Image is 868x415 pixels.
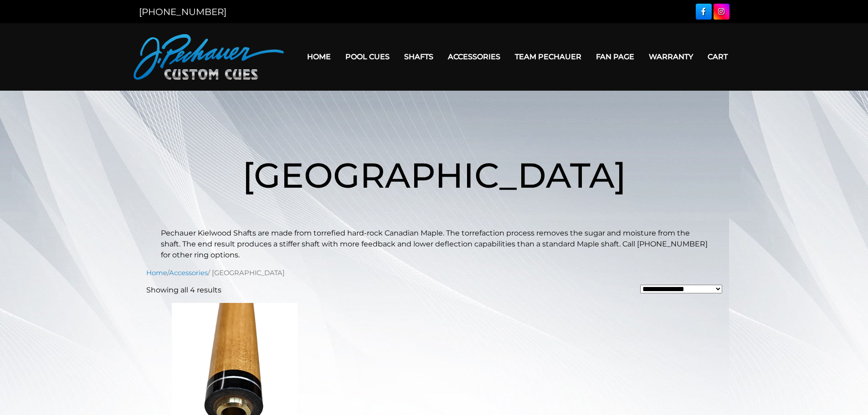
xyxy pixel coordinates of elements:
a: Team Pechauer [508,45,589,68]
a: Fan Page [589,45,642,68]
a: Home [300,45,338,68]
p: Showing all 4 results [146,285,221,296]
nav: Breadcrumb [146,268,722,278]
a: Home [146,269,167,277]
a: Warranty [642,45,700,68]
select: Shop order [640,285,722,293]
a: [PHONE_NUMBER] [139,6,226,17]
a: Accessories [441,45,508,68]
img: Pechauer Custom Cues [134,34,284,80]
a: Cart [700,45,735,68]
a: Pool Cues [338,45,397,68]
span: [GEOGRAPHIC_DATA] [242,154,626,196]
a: Accessories [169,269,208,277]
p: Pechauer Kielwood Shafts are made from torrefied hard-rock Canadian Maple. The torrefaction proce... [161,228,708,261]
a: Shafts [397,45,441,68]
